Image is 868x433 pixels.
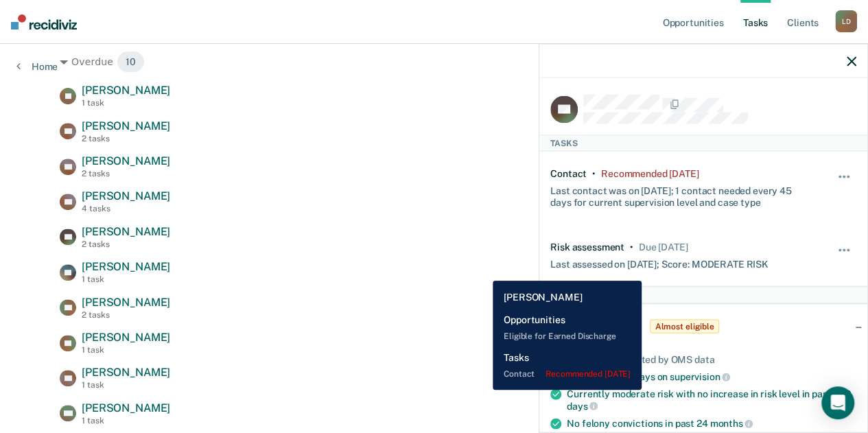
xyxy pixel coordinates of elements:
span: [PERSON_NAME] [82,119,170,132]
div: Risk assessment [550,241,624,253]
div: 2 tasks [82,239,170,249]
div: 2 tasks [82,310,170,320]
div: 1 task [82,380,170,390]
div: Tasks [539,135,867,152]
div: 4 tasks [82,204,170,213]
div: 1 task [82,98,170,108]
div: Requirements validated by OMS data [550,353,856,365]
div: Overdue [60,51,808,73]
div: • [630,241,633,253]
div: Opportunities [539,287,867,303]
span: 10 [117,51,145,73]
div: Contact [550,168,587,180]
div: • [592,168,596,180]
div: 1 task [82,345,170,355]
span: [PERSON_NAME] [82,84,170,97]
span: [PERSON_NAME] [82,366,170,379]
span: [PERSON_NAME] [82,331,170,344]
div: L D [835,10,857,32]
img: Recidiviz [11,14,77,30]
div: Needs 16 more days on supervision [567,371,856,383]
span: days [567,400,598,411]
span: [PERSON_NAME] [82,401,170,414]
span: Earned Discharge [550,319,639,333]
div: 2 tasks [82,134,170,143]
span: Almost eligible [650,319,718,333]
span: [PERSON_NAME] [82,260,170,273]
div: Recommended 10 days ago [601,168,699,180]
div: Last contact was on [DATE]; 1 contact needed every 45 days for current supervision level and case... [550,180,806,209]
div: Earned DischargeAlmost eligible [539,304,867,348]
div: Due in 4 days [639,241,688,253]
div: 1 task [82,416,170,425]
a: Home [16,60,58,73]
div: 1 task [82,274,170,284]
span: [PERSON_NAME] [82,154,170,167]
span: [PERSON_NAME] [82,189,170,202]
div: 2 tasks [82,169,170,178]
div: Last assessed on [DATE]; Score: MODERATE RISK [550,253,769,270]
div: No felony convictions in past 24 [567,417,856,430]
div: Currently moderate risk with no increase in risk level in past 360 [567,388,856,412]
span: [PERSON_NAME] [82,296,170,309]
span: [PERSON_NAME] [82,225,170,238]
span: months [709,418,753,429]
div: Open Intercom Messenger [821,386,854,419]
